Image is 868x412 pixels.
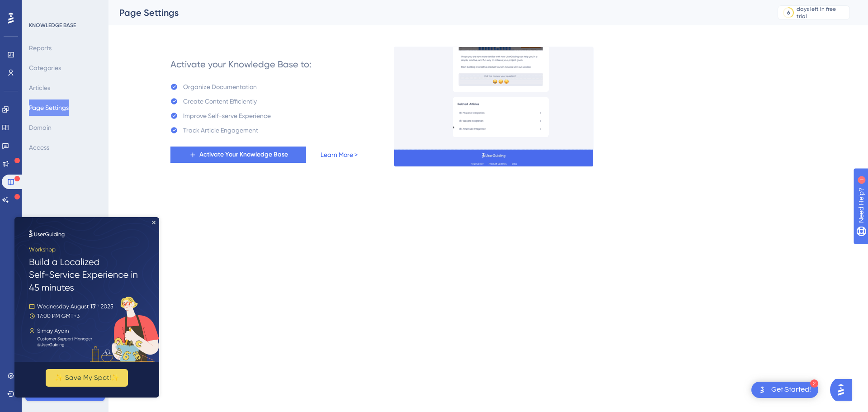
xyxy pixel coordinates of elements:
[321,149,358,160] a: Learn More >
[29,60,61,76] button: Categories
[137,4,141,7] div: Close Preview
[29,80,50,96] button: Articles
[183,81,257,92] div: Organize Documentation
[29,119,52,136] button: Domain
[29,22,76,29] div: KNOWLEDGE BASE
[751,382,818,398] div: Open Get Started! checklist, remaining modules: 2
[29,40,52,56] button: Reports
[170,58,311,71] div: Activate your Knowledge Base to:
[757,384,768,395] img: launcher-image-alternative-text
[810,379,818,388] div: 2
[797,5,847,20] div: days left in free trial
[170,147,306,163] button: Activate Your Knowledge Base
[29,99,69,116] button: Page Settings
[63,5,66,12] div: 1
[183,96,257,107] div: Create Content Efficiently
[21,2,57,13] span: Need Help?
[31,152,113,170] button: ✨ Save My Spot!✨
[787,9,790,16] div: 6
[199,149,288,160] span: Activate Your Knowledge Base
[183,110,271,121] div: Improve Self-serve Experience
[29,139,49,156] button: Access
[394,47,594,167] img: a27db7f7ef9877a438c7956077c236be.gif
[183,125,258,136] div: Track Article Engagement
[830,376,857,403] iframe: UserGuiding AI Assistant Launcher
[119,6,755,19] div: Page Settings
[771,385,811,395] div: Get Started!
